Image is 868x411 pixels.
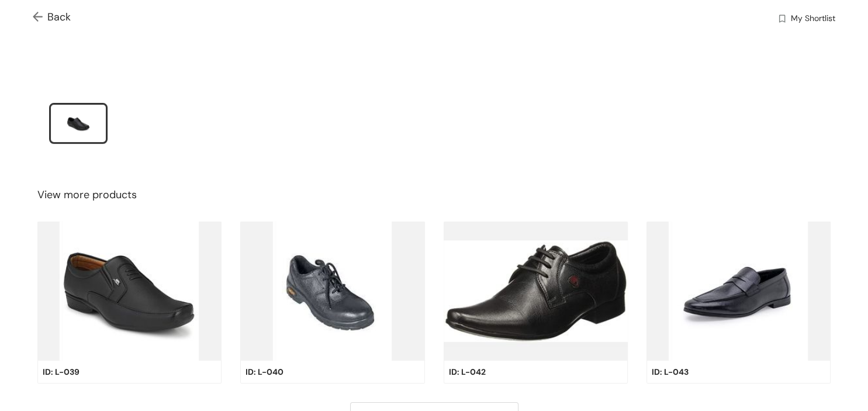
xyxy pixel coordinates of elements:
[444,222,628,361] img: product-img
[646,222,831,361] img: product-img
[43,365,79,378] span: ID: L-039
[449,365,486,378] span: ID: L-042
[37,187,137,203] span: View more products
[33,12,47,24] img: Go back
[37,222,222,361] img: product-img
[33,9,71,25] span: Back
[777,13,787,26] img: wishlist
[49,103,108,144] li: slide item 1
[240,222,424,361] img: product-img
[791,12,835,26] span: My Shortlist
[245,365,283,378] span: ID: L-040
[652,365,689,378] span: ID: L-043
